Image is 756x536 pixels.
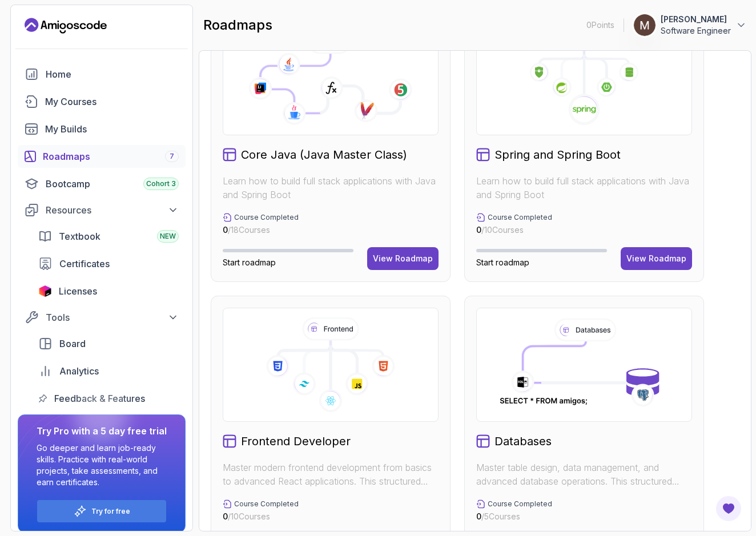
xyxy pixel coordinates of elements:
[46,177,179,191] div: Bootcamp
[234,499,299,509] p: Course Completed
[46,311,179,324] div: Tools
[43,150,179,163] div: Roadmaps
[59,284,97,298] span: Licenses
[59,229,100,243] span: Textbook
[241,433,351,449] h2: Frontend Developer
[661,14,731,25] p: [PERSON_NAME]
[146,179,176,188] span: Cohort 3
[223,461,439,488] p: Master modern frontend development from basics to advanced React applications. This structured le...
[476,224,552,236] p: / 10 Courses
[59,364,99,378] span: Analytics
[31,387,186,410] a: feedback
[223,257,276,267] span: Start roadmap
[476,257,529,267] span: Start roadmap
[18,118,186,140] a: builds
[46,203,179,217] div: Resources
[488,499,552,509] p: Course Completed
[203,16,272,34] h2: roadmaps
[38,285,52,297] img: jetbrains icon
[223,511,299,522] p: / 10 Courses
[45,122,179,136] div: My Builds
[37,442,167,488] p: Go deeper and learn job-ready skills. Practice with real-world projects, take assessments, and ea...
[31,280,186,303] a: licenses
[476,225,481,235] span: 0
[586,19,614,31] p: 0 Points
[18,200,186,220] button: Resources
[626,253,686,264] div: View Roadmap
[37,499,167,523] button: Try for free
[476,511,552,522] p: / 5 Courses
[31,332,186,355] a: board
[373,253,433,264] div: View Roadmap
[494,433,552,449] h2: Databases
[45,95,179,108] div: My Courses
[91,507,130,516] a: Try for free
[223,225,228,235] span: 0
[170,152,174,161] span: 7
[476,174,692,201] p: Learn how to build full stack applications with Java and Spring Boot
[488,213,552,222] p: Course Completed
[234,213,299,222] p: Course Completed
[494,147,621,163] h2: Spring and Spring Boot
[223,174,439,201] p: Learn how to build full stack applications with Java and Spring Boot
[476,461,692,488] p: Master table design, data management, and advanced database operations. This structured learning ...
[46,67,179,81] div: Home
[223,511,228,521] span: 0
[18,90,186,113] a: courses
[661,25,731,37] p: Software Engineer
[31,252,186,275] a: certificates
[59,337,86,350] span: Board
[18,63,186,86] a: home
[59,257,110,271] span: Certificates
[367,247,439,270] button: View Roadmap
[633,14,747,37] button: user profile image[PERSON_NAME]Software Engineer
[54,392,145,405] span: Feedback & Features
[223,224,299,236] p: / 18 Courses
[715,495,742,522] button: Open Feedback Button
[18,145,186,168] a: roadmaps
[31,225,186,248] a: textbook
[621,247,692,270] button: View Roadmap
[25,17,107,35] a: Landing page
[31,360,186,382] a: analytics
[160,232,176,241] span: NEW
[18,307,186,328] button: Tools
[241,147,407,163] h2: Core Java (Java Master Class)
[634,14,656,36] img: user profile image
[476,511,481,521] span: 0
[18,172,186,195] a: bootcamp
